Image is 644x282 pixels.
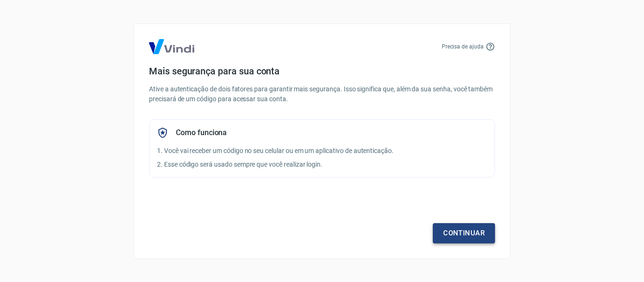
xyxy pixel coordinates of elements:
img: Logo Vind [149,39,194,54]
p: Precisa de ajuda [442,42,484,51]
p: 2. Esse código será usado sempre que você realizar login. [157,160,487,169]
h5: Como funciona [176,128,227,137]
p: 1. Você vai receber um código no seu celular ou em um aplicativo de autenticação. [157,146,487,156]
p: Ative a autenticação de dois fatores para garantir mais segurança. Isso significa que, além da su... [149,84,495,104]
h4: Mais segurança para sua conta [149,65,495,77]
a: Continuar [433,223,495,243]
